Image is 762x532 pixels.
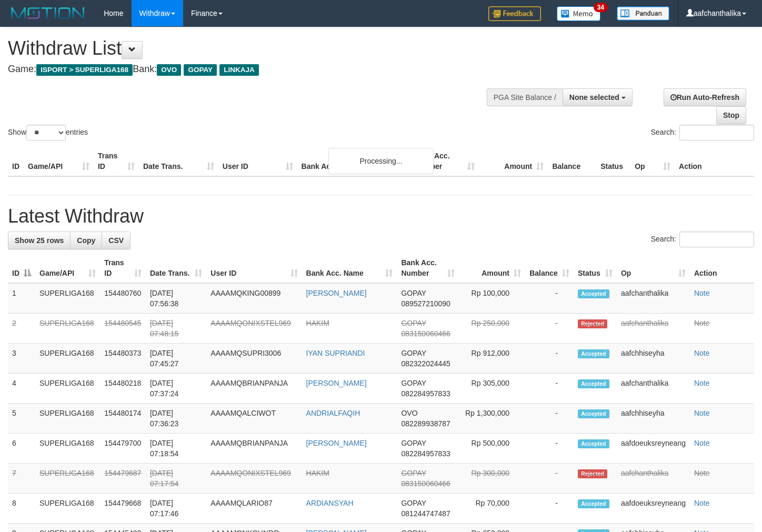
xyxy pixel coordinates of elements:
[100,344,146,374] td: 154480373
[401,439,426,447] span: GOPAY
[651,125,754,140] label: Search:
[617,464,690,494] td: aafchanthalika
[401,319,426,327] span: GOPAY
[690,253,754,283] th: Action
[617,314,690,344] td: aafchanthalika
[679,125,754,140] input: Search:
[184,64,217,76] span: GOPAY
[459,344,525,374] td: Rp 912,000
[459,314,525,344] td: Rp 250,000
[100,434,146,464] td: 154479700
[206,434,302,464] td: AAAAMQBRIANPANJA
[578,379,609,388] span: Accepted
[401,379,426,387] span: GOPAY
[8,206,754,227] h1: Latest Withdraw
[578,409,609,418] span: Accepted
[306,349,365,357] a: IYAN SUPRIANDI
[206,494,302,524] td: AAAAMQLARIO87
[100,283,146,314] td: 154480760
[578,319,607,328] span: Rejected
[401,509,450,518] span: Copy 081244747487 to clipboard
[146,464,206,494] td: [DATE] 07:17:54
[675,146,754,176] th: Action
[206,314,302,344] td: AAAAMQONIXSTEL969
[297,146,410,176] th: Bank Acc. Name
[569,93,619,102] span: None selected
[8,314,35,344] td: 2
[24,146,94,176] th: Game/API
[8,374,35,404] td: 4
[574,253,617,283] th: Status: activate to sort column ascending
[306,469,329,477] a: HAKIM
[617,374,690,404] td: aafchanthalika
[8,125,88,140] label: Show entries
[306,289,367,297] a: [PERSON_NAME]
[525,253,574,283] th: Balance: activate to sort column ascending
[8,5,88,21] img: MOTION_logo.png
[397,253,459,283] th: Bank Acc. Number: activate to sort column ascending
[401,409,417,417] span: OVO
[146,344,206,374] td: [DATE] 07:45:27
[694,319,710,327] a: Note
[694,469,710,477] a: Note
[146,253,206,283] th: Date Trans.: activate to sort column ascending
[716,106,746,124] a: Stop
[8,494,35,524] td: 8
[100,374,146,404] td: 154480218
[525,374,574,404] td: -
[525,344,574,374] td: -
[459,253,525,283] th: Amount: activate to sort column ascending
[401,499,426,507] span: GOPAY
[401,449,450,458] span: Copy 082284957833 to clipboard
[563,88,633,106] button: None selected
[525,404,574,434] td: -
[146,283,206,314] td: [DATE] 07:56:38
[694,499,710,507] a: Note
[206,283,302,314] td: AAAAMQKING00899
[35,374,100,404] td: SUPERLIGA168
[694,379,710,387] a: Note
[459,494,525,524] td: Rp 70,000
[557,6,601,21] img: Button%20Memo.svg
[157,64,181,76] span: OVO
[206,404,302,434] td: AAAAMQALCIWOT
[100,464,146,494] td: 154479687
[578,439,609,448] span: Accepted
[100,494,146,524] td: 154479668
[8,464,35,494] td: 7
[94,146,139,176] th: Trans ID
[401,289,426,297] span: GOPAY
[306,379,367,387] a: [PERSON_NAME]
[70,232,102,249] a: Copy
[594,3,608,12] span: 34
[35,314,100,344] td: SUPERLIGA168
[8,253,35,283] th: ID: activate to sort column descending
[8,232,71,249] a: Show 25 rows
[306,439,367,447] a: [PERSON_NAME]
[206,344,302,374] td: AAAAMQSUPRI3006
[146,404,206,434] td: [DATE] 07:36:23
[651,232,754,247] label: Search:
[459,283,525,314] td: Rp 100,000
[219,64,259,76] span: LINKAJA
[694,409,710,417] a: Note
[578,289,609,298] span: Accepted
[694,349,710,357] a: Note
[8,404,35,434] td: 5
[206,253,302,283] th: User ID: activate to sort column ascending
[35,464,100,494] td: SUPERLIGA168
[694,289,710,297] a: Note
[35,344,100,374] td: SUPERLIGA168
[401,469,426,477] span: GOPAY
[100,404,146,434] td: 154480174
[617,283,690,314] td: aafchanthalika
[100,314,146,344] td: 154480545
[8,146,24,176] th: ID
[525,314,574,344] td: -
[525,283,574,314] td: -
[77,236,95,245] span: Copy
[401,389,450,398] span: Copy 082284957833 to clipboard
[35,494,100,524] td: SUPERLIGA168
[35,283,100,314] td: SUPERLIGA168
[302,253,397,283] th: Bank Acc. Name: activate to sort column ascending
